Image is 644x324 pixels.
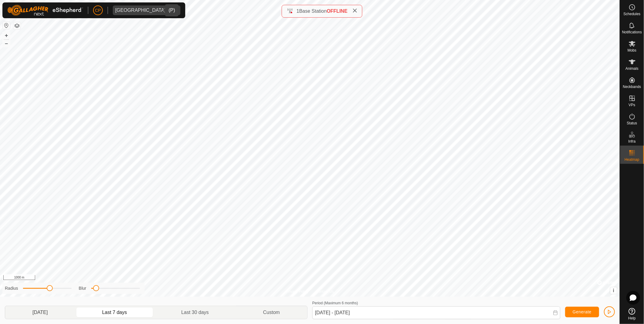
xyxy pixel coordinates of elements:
[573,309,592,314] span: Generate
[32,309,48,316] span: [DATE]
[327,8,347,14] span: OFFLINE
[627,121,637,125] span: Status
[286,289,309,294] a: Privacy Policy
[3,22,10,29] button: Reset Map
[181,309,209,316] span: Last 30 days
[7,5,83,16] img: Gallagher Logo
[628,49,636,52] span: Mobs
[625,158,639,161] span: Heatmap
[13,22,21,29] button: Map Layers
[628,316,636,320] span: Help
[316,289,334,294] a: Contact Us
[623,85,641,89] span: Neckbands
[3,32,10,39] button: +
[629,103,635,107] span: VPs
[628,140,636,143] span: Infra
[115,8,166,13] div: [GEOGRAPHIC_DATA]
[113,5,168,15] span: Kidman Springs
[102,309,127,316] span: Last 7 days
[3,40,10,47] button: –
[312,301,358,305] label: Period (Maximum 6 months)
[297,8,299,14] span: 1
[610,287,617,294] button: i
[5,285,18,292] label: Radius
[565,307,599,317] button: Generate
[622,30,642,34] span: Notifications
[168,5,180,15] div: dropdown trigger
[623,12,640,16] span: Schedules
[95,7,101,14] span: CP
[620,305,644,322] a: Help
[79,285,86,292] label: Blur
[626,67,639,70] span: Animals
[263,309,280,316] span: Custom
[613,288,614,293] span: i
[299,8,327,14] span: Base Station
